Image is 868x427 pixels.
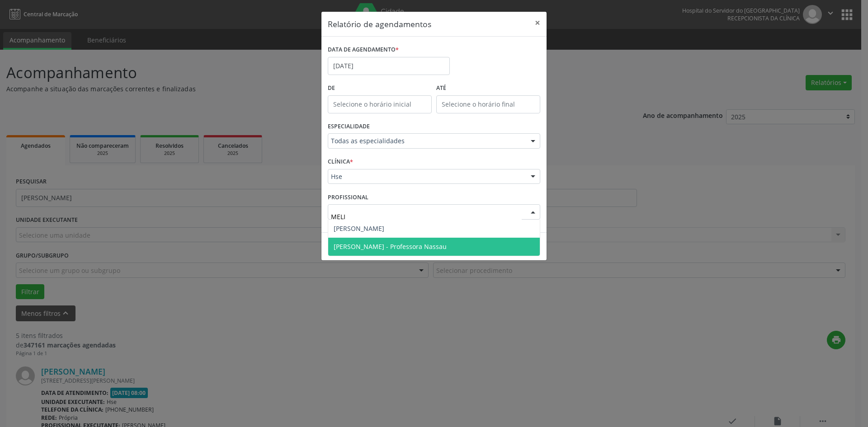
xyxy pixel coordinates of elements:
span: Hse [331,172,522,181]
span: [PERSON_NAME] - Professora Nassau [334,242,447,251]
input: Selecione um profissional [331,207,522,225]
label: DATA DE AGENDAMENTO [328,43,399,57]
button: Close [528,12,547,34]
h5: Relatório de agendamentos [328,18,431,30]
label: CLÍNICA [328,155,353,169]
input: Selecione o horário inicial [328,95,432,113]
input: Selecione o horário final [436,95,540,113]
span: [PERSON_NAME] [334,224,384,233]
label: ESPECIALIDADE [328,120,370,134]
label: ATÉ [436,81,540,95]
span: Todas as especialidades [331,136,522,145]
label: De [328,81,432,95]
input: Selecione uma data ou intervalo [328,57,450,75]
label: PROFISSIONAL [328,190,368,204]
